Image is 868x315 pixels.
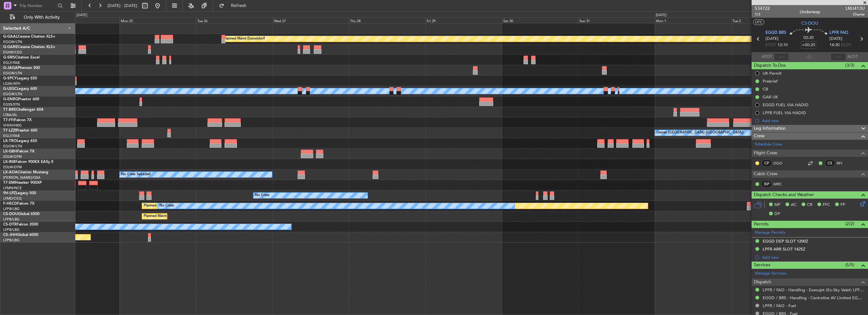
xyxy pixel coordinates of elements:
[3,87,17,91] span: G-LEGC
[840,202,845,208] span: FP
[43,17,120,23] div: Sun 24
[3,170,18,174] span: LX-AOA
[762,118,865,123] div: Add new
[837,160,851,166] a: RFI
[763,246,805,252] div: LPFR ARR SLOT 1425Z
[3,144,22,149] a: EGGW/LTN
[144,212,243,221] div: Planned Maint [GEOGRAPHIC_DATA] ([GEOGRAPHIC_DATA])
[3,102,20,107] a: EGSS/STN
[3,97,18,101] span: G-ENRG
[800,9,820,15] div: Underway
[121,170,151,179] div: No Crew Sabadell
[754,62,786,69] span: Dispatch To-Dos
[845,262,854,268] span: (5/5)
[754,150,777,157] span: Flight Crew
[656,13,666,18] div: [DATE]
[754,133,765,140] span: Crew
[3,92,22,96] a: EGGW/LTN
[3,191,36,195] a: 9H-LPZLegacy 500
[3,233,38,237] a: CS-JHHGlobal 6000
[3,56,15,59] span: G-SIRS
[755,141,782,148] a: Schedule Crew
[502,17,579,23] div: Sat 30
[763,78,778,84] div: Prebrief
[763,110,806,115] div: LPFR FUEL VIA HADID
[761,160,772,167] div: CP
[3,150,34,153] a: LX-GBHFalcon 7X
[3,202,17,206] span: F-HECD
[3,227,20,232] a: LFPB/LBG
[3,133,20,138] a: EGLF/FAB
[3,77,17,80] span: G-SPCY
[845,62,854,69] span: (3/3)
[3,154,22,159] a: EDLW/DTM
[144,201,243,211] div: Planned Maint [GEOGRAPHIC_DATA] ([GEOGRAPHIC_DATA])
[3,233,17,237] span: CS-JHH
[77,13,87,18] div: [DATE]
[801,20,818,27] span: CS-DOU
[755,270,786,277] a: Manage Services
[3,238,20,243] a: LFPB/LBG
[3,108,16,112] span: T7-BRE
[7,12,69,22] button: Only With Activity
[766,30,786,36] span: EGGD BRS
[3,87,37,91] a: G-LEGCLegacy 600
[3,50,22,55] a: EGNR/CEG
[3,97,39,101] a: G-ENRGPraetor 600
[754,279,771,286] span: Dispatch
[3,40,22,44] a: EGGW/LTN
[16,15,67,20] span: Only With Activity
[3,56,40,59] a: G-SIRSCitation Excel
[3,170,48,174] a: LX-AOACitation Mustang
[3,35,55,39] a: G-GAALCessna Citation XLS+
[829,42,840,48] span: 14:30
[3,35,18,39] span: G-GAAL
[656,128,744,138] div: Owner [GEOGRAPHIC_DATA] ([GEOGRAPHIC_DATA])
[3,217,20,222] a: LFPB/LBG
[763,94,778,100] div: GAR UK
[829,36,842,42] span: [DATE]
[3,160,53,164] a: LX-INBFalcon 900EX EASy II
[3,81,20,86] a: LGAV/ATH
[845,220,854,227] span: (2/2)
[823,202,830,208] span: FFC
[3,196,22,201] a: LFMD/CEQ
[3,123,22,128] a: VHHH/HKG
[754,191,814,199] span: Dispatch Checks and Weather
[3,113,17,117] a: LTBA/ISL
[3,181,42,185] a: T7-EMIHawker 900XP
[755,5,770,12] span: 534722
[3,139,37,143] a: LX-TROLegacy 650
[754,221,769,228] span: Permits
[578,17,655,23] div: Sun 31
[847,54,858,60] span: ALDT
[774,211,780,217] span: DP
[273,17,349,23] div: Wed 27
[761,181,772,188] div: ISP
[425,17,502,23] div: Fri 29
[774,202,780,208] span: MF
[159,201,174,211] div: No Crew
[196,17,273,23] div: Tue 26
[3,191,16,195] span: 9H-LPZ
[3,150,17,153] span: LX-GBH
[762,54,772,60] span: ATOT
[3,45,18,49] span: G-GARE
[3,212,18,216] span: CS-DOU
[754,125,786,132] span: Leg Information
[3,223,17,226] span: CS-DTR
[3,77,37,80] a: G-SPCYLegacy 650
[3,60,20,65] a: EGLF/FAB
[763,102,809,108] div: EGGD FUEL VIA HADID
[108,3,137,9] span: [DATE] - [DATE]
[3,71,22,76] a: EGGW/LTN
[120,17,196,23] div: Mon 25
[223,34,265,44] div: Planned Maint Dusseldorf
[3,129,37,133] a: T7-LZZIPraetor 600
[3,129,16,133] span: T7-LZZI
[3,139,17,143] span: LX-TRO
[3,223,38,226] a: CS-DTRFalcon 2000
[3,212,40,216] a: CS-DOUGlobal 6500
[763,287,865,293] a: LPFR / FAO - Handling - Execujet (Ex-Sky Valet) LPFR / FAO
[753,19,764,25] button: UTC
